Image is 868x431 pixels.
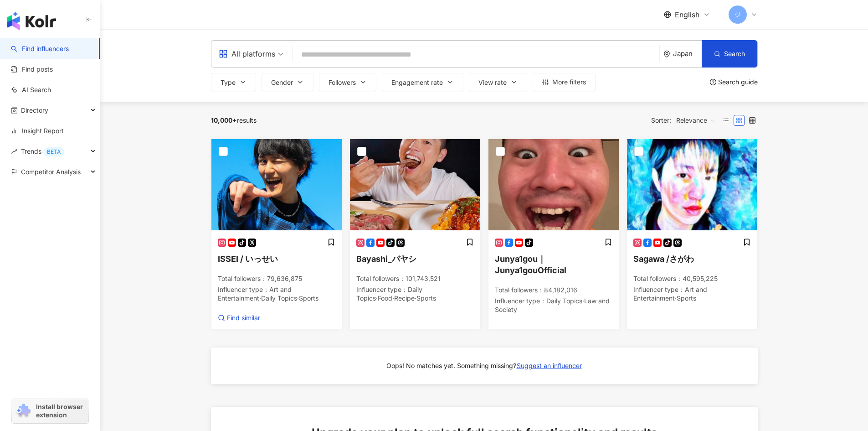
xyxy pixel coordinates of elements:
[211,116,237,124] span: 10,000+
[261,294,297,302] span: Daily Topics
[211,139,342,230] img: KOL Avatar
[651,113,720,128] div: Sorter:
[15,404,32,418] img: chrome extension
[259,294,261,302] span: ·
[627,139,758,329] a: KOL AvatarSagawa /さがわTotal followers：40,595,225Influencer type：Art and Entertainment·Sports
[211,139,342,329] a: KOL AvatarISSEI / いっせいTotal followers：79,636,875Influencer type：Art and Entertainment·Daily Topic...
[219,47,275,61] div: All platforms
[12,399,88,423] a: chrome extensionInstall browser extension
[516,358,582,373] button: Suggest an influencer
[675,10,699,20] span: English
[11,85,51,94] a: AI Search
[329,79,356,86] span: Followers
[627,139,757,230] img: KOL Avatar
[718,78,758,86] div: Search guide
[211,73,256,91] button: Type
[478,79,507,86] span: View rate
[376,294,378,302] span: ·
[11,44,69,53] a: searchFind influencers
[218,285,335,303] p: Influencer type ：
[350,139,480,230] img: KOL Avatar
[488,139,619,230] img: KOL Avatar
[392,294,394,302] span: ·
[11,148,17,155] span: rise
[218,274,335,283] p: Total followers ： 79,636,875
[495,296,612,314] p: Influencer type ：
[297,294,299,302] span: ·
[7,12,56,30] img: logo
[11,65,53,74] a: Find posts
[675,294,677,302] span: ·
[36,403,86,419] span: Install browser extension
[356,254,416,264] span: Bayashi_バヤシ
[227,313,260,322] span: Find similar
[21,100,48,120] span: Directory
[673,50,702,57] div: Japan
[21,141,64,161] span: Trends
[488,139,619,329] a: KOL AvatarJunya1gou｜Junya1gouOfficialTotal followers：84,182,016Influencer type：Daily Topics·Law a...
[546,297,582,305] span: Daily Topics
[676,113,715,128] span: Relevance
[552,78,586,86] span: More filters
[356,285,474,303] p: Influencer type ：
[633,285,751,303] p: Influencer type ：
[262,73,313,91] button: Gender
[221,79,236,86] span: Type
[495,297,610,314] span: Law and Society
[495,286,612,295] p: Total followers ： 84,182,016
[349,139,481,329] a: KOL AvatarBayashi_バヤシTotal followers：101,743,521Influencer type：Daily Topics·Food·Recipe·Sports
[469,73,527,91] button: View rate
[218,313,260,322] a: Find similar
[382,73,463,91] button: Engagement rate
[495,254,566,275] span: Junya1gou｜Junya1gouOfficial
[633,254,694,264] span: Sagawa /さがわ
[517,362,582,369] span: Suggest an influencer
[582,297,584,305] span: ·
[533,73,596,91] button: More filters
[378,294,392,302] span: Food
[211,117,257,124] div: results
[734,10,741,20] span: ジ
[415,294,416,302] span: ·
[724,50,745,57] span: Search
[218,254,278,264] span: ISSEI / いっせい
[391,79,443,86] span: Engagement rate
[219,49,228,58] span: appstore
[663,51,670,57] span: environment
[11,126,64,135] a: Insight Report
[710,79,716,85] span: question-circle
[271,79,293,86] span: Gender
[416,294,436,302] span: Sports
[633,274,751,283] p: Total followers ： 40,595,225
[319,73,376,91] button: Followers
[386,361,516,370] div: Oops! No matches yet. Something missing?
[43,147,64,156] div: BETA
[356,274,474,283] p: Total followers ： 101,743,521
[21,161,81,182] span: Competitor Analysis
[299,294,318,302] span: Sports
[677,294,696,302] span: Sports
[702,40,757,68] button: Search
[394,294,415,302] span: Recipe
